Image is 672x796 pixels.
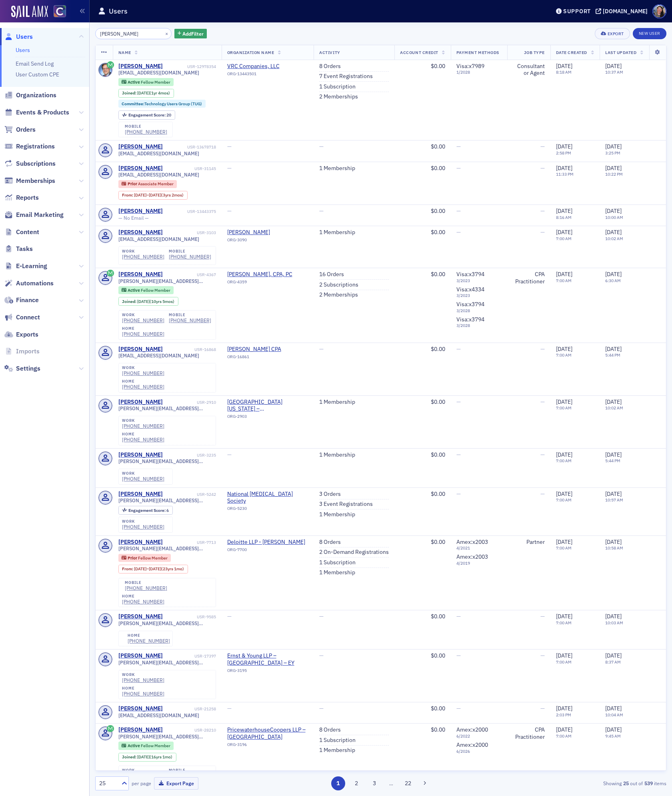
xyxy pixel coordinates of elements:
[349,776,363,790] button: 2
[164,64,216,69] div: USR-12978354
[227,237,300,245] div: ORG-3090
[652,4,666,18] span: Profile
[227,491,308,505] span: National Multiple Sclerosis Society
[605,207,622,215] span: [DATE]
[118,705,163,712] div: [PERSON_NAME]
[605,215,623,220] time: 10:00 AM
[513,63,545,77] div: Consultant or Agent
[118,236,199,242] span: [EMAIL_ADDRESS][DOMAIN_NAME]
[227,143,232,150] span: —
[513,271,545,285] div: CPA Practitioner
[128,638,170,644] div: [PHONE_NUMBER]
[431,229,445,236] span: $0.00
[163,30,170,37] button: ×
[603,8,648,15] div: [DOMAIN_NAME]
[128,181,138,186] span: Prior
[16,46,30,54] a: Users
[118,143,163,150] a: [PERSON_NAME]
[605,352,620,358] time: 5:44 PM
[125,585,167,591] a: [PHONE_NUMBER]
[556,271,572,278] span: [DATE]
[118,110,175,119] div: Engagement Score: 20
[122,691,164,697] a: [PHONE_NUMBER]
[4,193,39,202] a: Reports
[605,278,621,283] time: 6:30 AM
[319,143,324,150] span: —
[141,79,170,85] span: Fellow Member
[182,30,204,37] span: Add Filter
[540,164,545,172] span: —
[227,164,232,172] span: —
[556,215,572,220] time: 8:16 AM
[128,112,166,118] span: Engagement Score :
[169,249,211,254] div: mobile
[16,245,33,253] span: Tasks
[605,271,622,278] span: [DATE]
[456,62,484,70] span: Visa : x7989
[227,271,300,278] a: [PERSON_NAME], CPA, PC
[431,345,445,353] span: $0.00
[608,32,624,36] div: Export
[456,50,499,55] span: Payment Methods
[319,549,389,556] a: 2 On-Demand Registrations
[122,317,164,323] a: [PHONE_NUMBER]
[319,511,355,518] a: 1 Membership
[122,379,164,384] div: home
[4,32,33,41] a: Users
[319,451,355,459] a: 1 Membership
[227,399,308,413] a: [GEOGRAPHIC_DATA][US_STATE] – [GEOGRAPHIC_DATA]
[109,6,128,16] h1: Users
[122,331,164,337] a: [PHONE_NUMBER]
[401,776,415,790] button: 22
[122,384,164,390] div: [PHONE_NUMBER]
[118,652,163,660] a: [PERSON_NAME]
[128,79,141,85] span: Active
[456,164,461,172] span: —
[118,165,163,172] a: [PERSON_NAME]
[118,191,188,200] div: From: 2018-07-18 00:00:00
[54,5,66,18] img: SailAMX
[169,254,211,260] a: [PHONE_NUMBER]
[122,599,164,605] div: [PHONE_NUMBER]
[164,347,216,352] div: USR-16868
[122,677,164,683] div: [PHONE_NUMBER]
[319,539,341,546] a: 8 Orders
[118,399,163,406] div: [PERSON_NAME]
[227,652,308,666] a: Ernst & Young LLP – [GEOGRAPHIC_DATA] – EY
[149,192,161,198] span: [DATE]
[122,249,164,254] div: work
[605,62,622,70] span: [DATE]
[122,79,170,84] a: Active Fellow Member
[137,90,170,96] div: (1yr 4mos)
[16,279,54,288] span: Automations
[456,308,502,313] span: 3 / 2028
[11,6,48,18] img: SailAMX
[556,352,572,358] time: 7:00 AM
[556,62,572,70] span: [DATE]
[456,271,484,278] span: Visa : x3794
[605,345,622,353] span: [DATE]
[319,281,358,289] a: 2 Subscriptions
[16,32,33,41] span: Users
[456,229,461,236] span: —
[540,143,545,150] span: —
[227,399,308,413] span: University of Colorado – Boulder
[169,317,211,323] a: [PHONE_NUMBER]
[125,129,167,135] a: [PHONE_NUMBER]
[4,211,64,219] a: Email Marketing
[456,207,461,215] span: —
[4,330,38,339] a: Exports
[456,398,461,405] span: —
[118,150,199,156] span: [EMAIL_ADDRESS][DOMAIN_NAME]
[118,208,163,215] div: [PERSON_NAME]
[122,370,164,376] a: [PHONE_NUMBER]
[164,230,216,235] div: USR-3103
[456,70,502,75] span: 1 / 2028
[431,62,445,70] span: $0.00
[122,254,164,260] div: [PHONE_NUMBER]
[431,143,445,150] span: $0.00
